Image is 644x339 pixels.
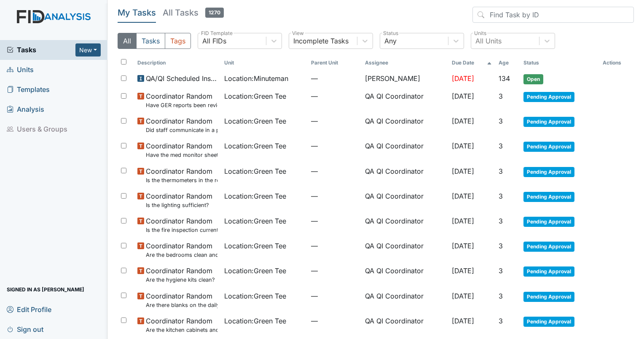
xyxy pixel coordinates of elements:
span: Pending Approval [523,317,574,327]
span: Units [7,63,34,76]
span: Pending Approval [523,167,574,177]
td: QA QI Coordinator [362,137,448,162]
span: Pending Approval [523,292,574,302]
span: Location : Green Tee [224,166,286,176]
span: Location : Green Tee [224,116,286,126]
td: QA QI Coordinator [362,113,448,137]
th: Toggle SortBy [520,56,599,70]
td: QA QI Coordinator [362,213,448,237]
th: Toggle SortBy [221,56,308,70]
td: [PERSON_NAME] [362,70,448,88]
h5: My Tasks [118,7,156,19]
th: Toggle SortBy [495,56,520,70]
span: — [311,166,358,176]
small: Are the kitchen cabinets and floors clean? [146,326,217,334]
td: QA QI Coordinator [362,288,448,312]
td: QA QI Coordinator [362,312,448,337]
span: 134 [499,74,510,83]
span: [DATE] [452,117,474,125]
span: Pending Approval [523,266,574,277]
span: 3 [499,242,503,250]
div: Type filter [118,33,191,49]
span: — [311,316,358,326]
h5: All Tasks [163,7,224,19]
th: Toggle SortBy [134,56,221,70]
span: Location : Green Tee [224,241,286,251]
span: Pending Approval [523,192,574,202]
small: Is the lighting sufficient? [146,201,212,209]
span: Pending Approval [523,92,574,102]
span: Location : Minuteman [224,73,288,83]
td: QA QI Coordinator [362,262,448,287]
span: Coordinator Random Are the kitchen cabinets and floors clean? [146,316,217,334]
button: New [75,43,101,56]
span: QA/QI Scheduled Inspection [146,73,217,83]
span: Coordinator Random Is the lighting sufficient? [146,191,212,209]
span: [DATE] [452,266,474,275]
span: — [311,116,358,126]
input: Find Task by ID [472,7,634,23]
span: 3 [499,167,503,175]
button: All [118,33,137,49]
span: Signed in as [PERSON_NAME] [7,283,84,296]
div: All FIDs [202,36,226,46]
th: Toggle SortBy [308,56,362,70]
button: Tags [165,33,191,49]
span: Pending Approval [523,217,574,227]
span: [DATE] [452,292,474,300]
span: Location : Green Tee [224,266,286,276]
span: Coordinator Random Have the med monitor sheets been filled out? [146,141,217,159]
span: 3 [499,117,503,125]
small: Have the med monitor sheets been filled out? [146,151,217,159]
span: — [311,91,358,101]
span: Coordinator Random Is the fire inspection current (from the Fire Marshall)? [146,216,217,234]
span: [DATE] [452,317,474,325]
span: Location : Green Tee [224,141,286,151]
span: — [311,216,358,226]
span: Location : Green Tee [224,316,286,326]
span: [DATE] [452,74,474,83]
span: — [311,141,358,151]
span: Location : Green Tee [224,91,286,101]
span: Location : Green Tee [224,216,286,226]
span: — [311,266,358,276]
small: Are the bedrooms clean and in good repair? [146,251,217,259]
span: [DATE] [452,167,474,175]
span: 3 [499,266,503,275]
span: Analysis [7,103,44,116]
span: Pending Approval [523,117,574,127]
td: QA QI Coordinator [362,88,448,113]
div: All Units [475,36,502,46]
div: Any [384,36,397,46]
small: Are the hygiene kits clean? [146,276,215,284]
span: Coordinator Random Have GER reports been reviewed by managers within 72 hours of occurrence? [146,91,217,109]
small: Are there blanks on the daily communication logs that have not been addressed by managers? [146,301,217,309]
span: — [311,291,358,301]
span: [DATE] [452,192,474,200]
span: 3 [499,192,503,200]
td: QA QI Coordinator [362,188,448,213]
span: Coordinator Random Did staff communicate in a positive demeanor with consumers? [146,116,217,134]
span: [DATE] [452,217,474,225]
span: Pending Approval [523,242,574,252]
span: 3 [499,317,503,325]
span: Location : Green Tee [224,191,286,201]
span: 3 [499,292,503,300]
small: Is the fire inspection current (from the Fire [PERSON_NAME])? [146,226,217,234]
span: 3 [499,92,503,100]
span: Tasks [7,45,75,55]
span: Sign out [7,323,43,336]
span: Templates [7,83,50,96]
span: [DATE] [452,92,474,100]
th: Toggle SortBy [448,56,495,70]
span: Coordinator Random Are the bedrooms clean and in good repair? [146,241,217,259]
small: Did staff communicate in a positive demeanor with consumers? [146,126,217,134]
td: QA QI Coordinator [362,237,448,262]
span: Open [523,74,543,84]
span: Edit Profile [7,303,51,316]
span: — [311,73,358,83]
span: Location : Green Tee [224,291,286,301]
span: Pending Approval [523,142,574,152]
span: 1270 [205,8,224,18]
small: Is the thermometers in the refrigerator reading between 34 degrees and 40 degrees? [146,176,217,184]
